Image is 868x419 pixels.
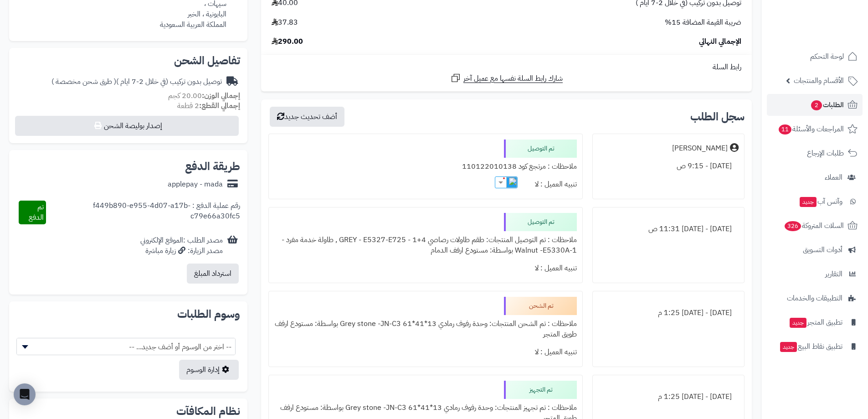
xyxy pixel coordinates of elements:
div: ملاحظات : تم التوصيل المنتجات: طقم طاولات رصاصي 4+1 - GREY - E5327-E725 , طاولة خدمة مفرد -Walnut... [274,231,576,259]
button: استرداد المبلغ [187,264,239,284]
span: لوحة التحكم [810,50,844,63]
span: ضريبة القيمة المضافة 15% [665,17,741,28]
span: 2 [811,100,822,110]
a: العملاء [767,166,863,188]
span: الإجمالي النهائي [699,36,741,47]
button: إصدار بوليصة الشحن [15,116,239,136]
div: [DATE] - [DATE] 1:25 م [598,304,739,322]
a: أدوات التسويق [767,239,863,261]
small: 2 قطعة [177,100,240,111]
h2: وسوم الطلبات [16,309,240,320]
button: أضف تحديث جديد [270,107,344,127]
div: تنبيه العميل : لا [274,343,576,361]
div: تنبيه العميل : لا [274,259,576,277]
a: التقارير [767,263,863,285]
div: Open Intercom Messenger [14,383,36,405]
div: تم التوصيل [504,140,577,158]
small: 20.00 كجم [168,90,240,101]
a: إدارة الوسوم [179,360,239,380]
div: ملاحظات : تم الشحن المنتجات: وحدة رفوف رمادي 13*41*61 Grey stone -JN-C3 بواسطة: مستودع ارفف طويق ... [274,315,576,343]
span: المراجعات والأسئلة [778,123,844,135]
strong: إجمالي القطع: [199,100,240,111]
span: تطبيق نقاط البيع [779,340,842,353]
span: جديد [800,197,817,207]
span: أدوات التسويق [803,243,842,256]
a: شارك رابط السلة نفسها مع عميل آخر [450,72,563,84]
a: وآتس آبجديد [767,191,863,212]
div: توصيل بدون تركيب (في خلال 2-7 ايام ) [51,77,222,87]
span: 290.00 [272,36,303,47]
a: لوحة التحكم [767,46,863,67]
span: -- اختر من الوسوم أو أضف جديد... -- [17,338,235,356]
a: الطلبات2 [767,94,863,116]
span: 326 [785,221,801,231]
span: الطلبات [810,98,844,111]
div: تنبيه العميل : لا [274,176,576,193]
div: تم التجهيز [504,381,577,399]
div: [DATE] - [DATE] 11:31 ص [598,220,739,238]
span: التطبيقات والخدمات [787,292,842,305]
a: المراجعات والأسئلة11 [767,118,863,140]
h2: نظام المكافآت [16,406,240,417]
a: طلبات الإرجاع [767,142,863,164]
div: applepay - mada [168,179,223,190]
div: تم الشحن [504,297,577,315]
a: تطبيق نقاط البيعجديد [767,336,863,357]
h2: طريقة الدفع [185,161,240,172]
span: 37.83 [272,17,298,28]
div: مصدر الزيارة: زيارة مباشرة [140,246,223,256]
span: جديد [790,318,806,328]
a: التطبيقات والخدمات [767,287,863,309]
div: ملاحظات : مرتجع كود 110122010138 [274,158,576,176]
div: [PERSON_NAME] [672,143,728,154]
span: طلبات الإرجاع [807,147,844,160]
span: تطبيق المتجر [789,316,842,329]
h3: سجل الطلب [690,111,745,122]
span: الأقسام والمنتجات [794,74,844,87]
span: تم الدفع [29,202,44,223]
a: تطبيق المتجرجديد [767,311,863,333]
span: 11 [779,124,791,134]
strong: إجمالي الوزن: [202,90,240,101]
span: وآتس آب [799,195,842,208]
span: العملاء [825,171,842,184]
h2: تفاصيل الشحن [16,55,240,66]
a: السلات المتروكة326 [767,215,863,237]
span: شارك رابط السلة نفسها مع عميل آخر [463,73,563,84]
span: ( طرق شحن مخصصة ) [51,76,116,87]
div: مصدر الطلب :الموقع الإلكتروني [140,235,223,256]
span: -- اختر من الوسوم أو أضف جديد... -- [16,338,236,355]
div: رقم عملية الدفع : f449b890-e955-4d07-a17b-c79e66a30fc5 [46,201,240,224]
div: [DATE] - [DATE] 1:25 م [598,388,739,406]
span: التقارير [825,268,842,280]
div: تم التوصيل [504,213,577,231]
span: جديد [780,342,797,352]
div: [DATE] - 9:15 ص [598,157,739,175]
span: السلات المتروكة [784,219,844,232]
div: رابط السلة [265,62,748,72]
